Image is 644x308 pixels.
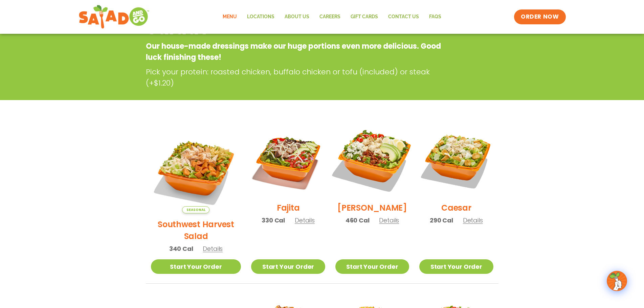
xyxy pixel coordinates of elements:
p: Our house-made dressings make our huge portions even more delicious. Good luck finishing these! [146,41,444,63]
a: Start Your Order [419,259,493,274]
span: Details [379,216,399,224]
h2: [PERSON_NAME] [337,202,407,214]
h2: Southwest Harvest Salad [151,218,241,242]
img: new-SAG-logo-768×292 [79,3,150,30]
a: GIFT CARDS [346,9,383,25]
img: Product photo for Southwest Harvest Salad [151,123,241,213]
span: Details [295,216,315,224]
span: 460 Cal [346,216,370,225]
span: ORDER NOW [521,13,559,21]
nav: Menu [218,9,446,25]
a: ORDER NOW [514,9,565,24]
img: Product photo for Fajita Salad [251,123,325,197]
a: Contact Us [383,9,424,25]
h2: Fajita [277,202,300,214]
span: Details [463,216,483,224]
a: Locations [242,9,280,25]
a: FAQs [424,9,446,25]
a: Start Your Order [335,259,409,274]
a: About Us [280,9,314,25]
a: Menu [218,9,242,25]
span: 340 Cal [169,244,193,253]
p: Pick your protein: roasted chicken, buffalo chicken or tofu (included) or steak (+$1.20) [146,66,447,89]
span: 330 Cal [262,216,285,225]
span: 290 Cal [430,216,453,225]
img: Product photo for Cobb Salad [329,117,416,203]
a: Start Your Order [151,259,241,274]
span: Details [203,244,223,253]
a: Careers [314,9,346,25]
img: wpChatIcon [607,271,626,290]
img: Product photo for Caesar Salad [419,123,493,197]
h2: Caesar [441,202,471,214]
span: Seasonal [182,206,209,213]
a: Start Your Order [251,259,325,274]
